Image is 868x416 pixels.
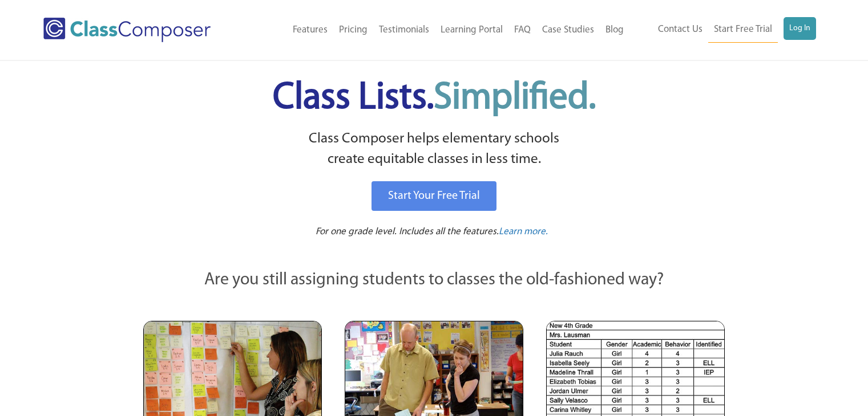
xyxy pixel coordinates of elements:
[508,18,536,43] a: FAQ
[600,18,629,43] a: Blog
[499,227,548,236] span: Learn more.
[43,18,211,42] img: Class Composer
[373,18,435,43] a: Testimonials
[536,18,600,43] a: Case Studies
[142,129,727,170] p: Class Composer helps elementary schools create equitable classes in less time.
[708,17,778,43] a: Start Free Trial
[652,17,708,42] a: Contact Us
[143,268,725,293] p: Are you still assigning students to classes the old-fashioned way?
[629,17,816,43] nav: Header Menu
[388,190,480,202] span: Start Your Free Trial
[333,18,373,43] a: Pricing
[435,18,508,43] a: Learning Portal
[784,17,816,40] a: Log In
[273,80,596,117] span: Class Lists.
[247,18,629,43] nav: Header Menu
[316,227,499,236] span: For one grade level. Includes all the features.
[372,181,496,211] a: Start Your Free Trial
[434,80,596,117] span: Simplified.
[287,18,333,43] a: Features
[499,225,548,239] a: Learn more.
